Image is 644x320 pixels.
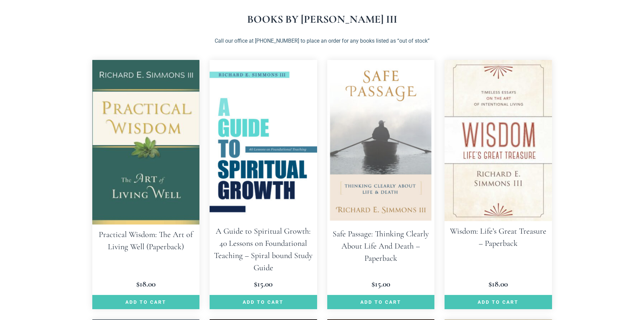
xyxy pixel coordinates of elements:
span: $ [372,279,375,289]
img: Wisdom: Life's Great Treasure - Paperback [445,60,552,221]
img: A Guide to Spiritual Growth: 40 Lessons on Foundational Teaching - Spiral bound Study Guide [210,60,317,221]
a: Add to cart: “Wisdom: Life's Great Treasure - Paperback” [445,295,552,309]
a: Practical Wisdom: The Art of Living Well (Paperback) $18.00 [92,60,200,290]
a: Add to cart: “Practical Wisdom: The Art of Living Well (Paperback)” [92,295,200,309]
a: Add to cart: “Safe Passage: Thinking Clearly About Life And Death - Paperback” [327,295,435,309]
bdi: 15.00 [372,279,390,289]
a: A Guide to Spiritual Growth: 40 Lessons on Foundational Teaching – Spiral bound Study Guide $15.00 [210,60,317,290]
bdi: 15.00 [254,279,272,289]
p: Call our office at [PHONE_NUMBER] to place an order for any books listed as “out of stock” [92,37,552,45]
img: Practical Wisdom: The Art of Living Well (Paperback) [92,60,200,225]
img: Safe Passage: Thinking Clearly About Life And Death - Paperback [327,60,435,224]
h2: Safe Passage: Thinking Clearly About Life And Death – Paperback [327,224,435,269]
a: Safe Passage: Thinking Clearly About Life And Death – Paperback $15.00 [327,60,435,290]
a: Wisdom: Life’s Great Treasure – Paperback $18.00 [445,60,552,290]
a: Add to cart: “A Guide to Spiritual Growth: 40 Lessons on Foundational Teaching - Spiral bound Stu... [210,295,317,309]
bdi: 18.00 [136,279,156,289]
span: $ [254,279,257,289]
span: $ [136,279,140,289]
h1: Books by [PERSON_NAME] III [92,14,552,25]
h2: A Guide to Spiritual Growth: 40 Lessons on Foundational Teaching – Spiral bound Study Guide [210,221,317,278]
span: $ [488,279,492,289]
bdi: 18.00 [488,279,508,289]
h2: Practical Wisdom: The Art of Living Well (Paperback) [92,225,200,257]
h2: Wisdom: Life’s Great Treasure – Paperback [445,221,552,254]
